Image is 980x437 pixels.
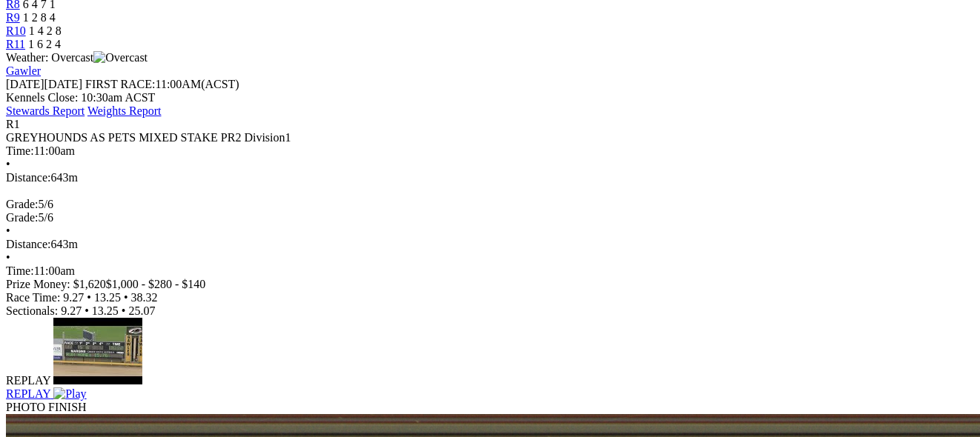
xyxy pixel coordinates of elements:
[29,24,62,37] span: 1 4 2 8
[94,291,121,304] span: 13.25
[92,304,119,317] span: 13.25
[122,304,126,317] span: •
[6,264,34,277] span: Time:
[6,374,974,401] a: REPLAY Play
[6,24,26,37] a: R10
[128,304,155,317] span: 25.07
[6,78,82,90] span: [DATE]
[6,171,50,184] span: Distance:
[6,374,50,387] span: REPLAY
[87,104,162,117] a: Weights Report
[131,291,158,304] span: 38.32
[6,144,34,157] span: Time:
[85,78,239,90] span: 11:00AM(ACST)
[106,278,206,290] span: $1,000 - $280 - $140
[6,11,20,24] a: R9
[28,38,61,50] span: 1 6 2 4
[6,118,20,130] span: R1
[53,387,86,401] img: Play
[6,264,974,278] div: 11:00am
[6,144,974,158] div: 11:00am
[124,291,128,304] span: •
[53,318,142,384] img: default.jpg
[6,238,974,251] div: 643m
[6,51,148,64] span: Weather: Overcast
[6,78,44,90] span: [DATE]
[23,11,56,24] span: 1 2 8 4
[6,304,58,317] span: Sectionals:
[6,158,10,170] span: •
[6,38,25,50] a: R11
[6,131,974,144] div: GREYHOUNDS AS PETS MIXED STAKE PR2 Division1
[6,278,974,291] div: Prize Money: $1,620
[6,211,39,224] span: Grade:
[87,291,91,304] span: •
[6,64,41,77] a: Gawler
[6,171,974,184] div: 643m
[6,401,87,413] span: PHOTO FINISH
[6,198,974,211] div: 5/6
[6,291,60,304] span: Race Time:
[6,224,10,237] span: •
[93,51,148,64] img: Overcast
[63,291,84,304] span: 9.27
[6,387,50,400] span: REPLAY
[6,251,10,264] span: •
[6,91,974,104] div: Kennels Close: 10:30am ACST
[6,104,85,117] a: Stewards Report
[6,238,50,250] span: Distance:
[6,211,974,224] div: 5/6
[85,304,89,317] span: •
[85,78,155,90] span: FIRST RACE:
[6,198,39,210] span: Grade:
[61,304,82,317] span: 9.27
